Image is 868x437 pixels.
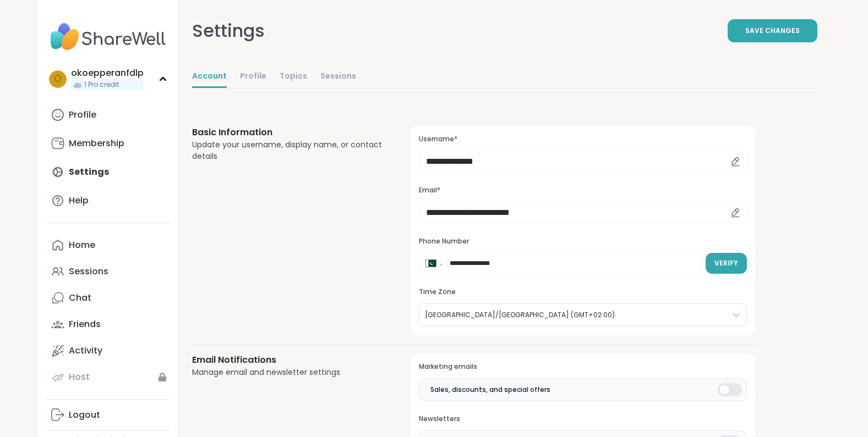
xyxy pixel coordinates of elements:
a: Help [47,187,170,214]
button: Verify [706,253,747,274]
div: Activity [69,345,102,357]
div: Home [69,239,95,251]
span: 1 Pro credit [84,80,119,90]
div: Sessions [69,265,108,278]
button: Save Changes [728,19,817,42]
a: Activity [47,338,170,364]
h3: Email Notifications [192,353,384,367]
a: Profile [47,102,170,128]
div: Chat [69,292,91,304]
a: Account [192,66,227,88]
div: Settings [192,18,265,44]
span: Verify [714,258,738,268]
h3: Marketing emails [419,362,746,372]
a: Topics [280,66,307,88]
div: Profile [69,109,96,121]
h3: Newsletters [419,414,746,424]
div: Membership [69,137,124,150]
div: Help [69,195,89,207]
h3: Basic Information [192,126,384,139]
span: Save Changes [745,26,800,36]
a: Friends [47,311,170,338]
h3: Email* [419,186,746,195]
a: Membership [47,130,170,157]
div: Update your username, display name, or contact details [192,139,384,162]
h3: Username* [419,135,746,144]
a: Sessions [320,66,356,88]
img: ShareWell Nav Logo [47,18,170,56]
span: o [54,72,62,86]
a: Host [47,364,170,390]
div: okoepperanfdlp [71,67,144,79]
a: Chat [47,285,170,311]
a: Home [47,232,170,258]
div: Logout [69,409,100,421]
div: Manage email and newsletter settings [192,367,384,378]
span: Sales, discounts, and special offers [430,385,550,395]
a: Sessions [47,258,170,285]
h3: Time Zone [419,287,746,297]
a: Logout [47,402,170,428]
a: Profile [240,66,266,88]
div: Host [69,371,90,383]
div: Friends [69,318,101,330]
h3: Phone Number [419,237,746,246]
